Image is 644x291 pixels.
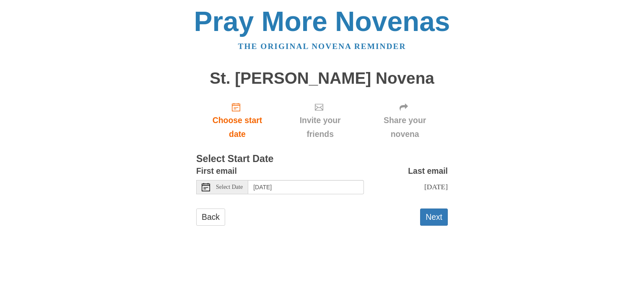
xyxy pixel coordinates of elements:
h3: Select Start Date [196,154,448,165]
span: [DATE] [424,183,448,191]
span: Share your novena [370,113,439,141]
label: Last email [408,164,448,178]
span: Invite your friends [287,113,353,141]
h1: St. [PERSON_NAME] Novena [196,70,448,88]
a: Back [196,209,225,226]
a: Pray More Novenas [194,6,450,37]
label: First email [196,164,237,178]
a: Choose start date [196,95,278,145]
div: Click "Next" to confirm your start date first. [278,95,362,145]
div: Click "Next" to confirm your start date first. [362,95,448,145]
span: Select Date [216,184,243,190]
span: Choose start date [205,113,270,141]
a: The original novena reminder [238,42,406,51]
button: Next [420,209,448,226]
